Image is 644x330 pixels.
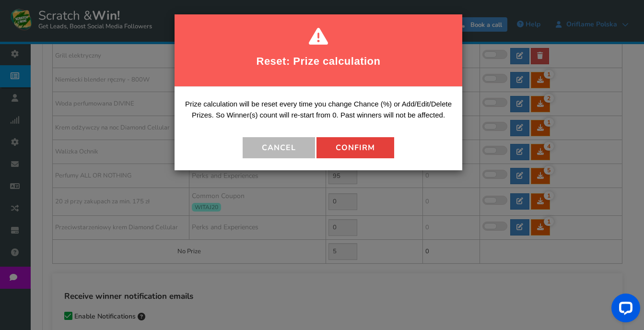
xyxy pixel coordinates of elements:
[182,99,455,128] p: Prize calculation will be reset every time you change Chance (%) or Add/Edit/Delete Prizes. So Wi...
[243,137,315,158] button: Cancel
[316,137,394,158] button: Confirm
[604,290,644,330] iframe: LiveChat chat widget
[187,48,450,74] h2: Reset: Prize calculation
